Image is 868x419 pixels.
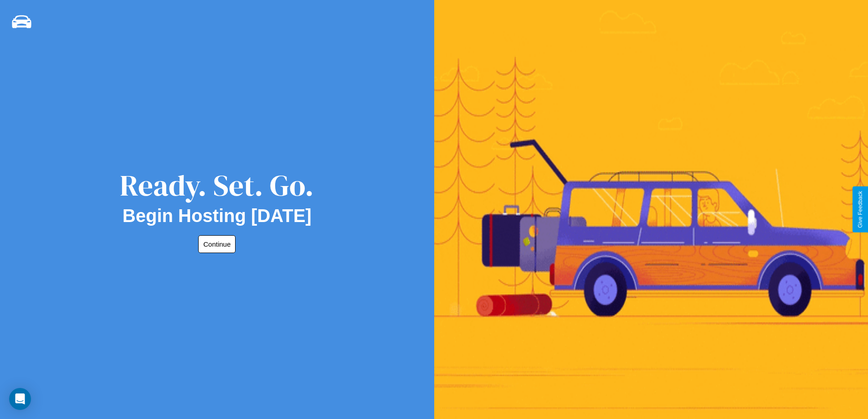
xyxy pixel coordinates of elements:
button: Continue [198,235,236,253]
div: Open Intercom Messenger [9,388,31,410]
h2: Begin Hosting [DATE] [123,206,312,226]
div: Ready. Set. Go. [120,165,314,206]
div: Give Feedback [857,191,863,228]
